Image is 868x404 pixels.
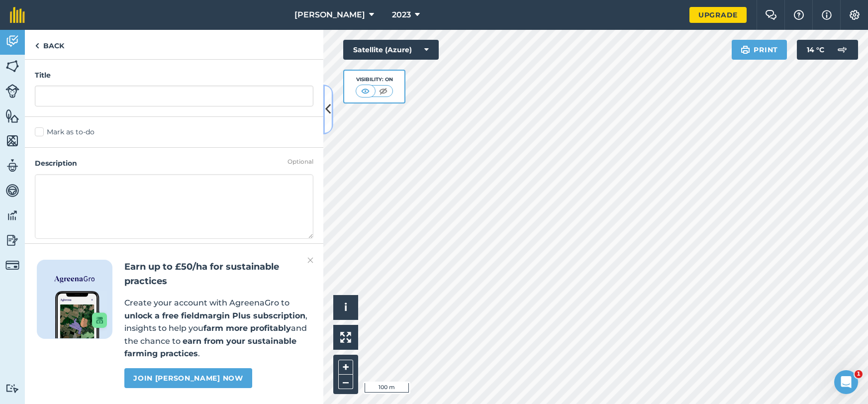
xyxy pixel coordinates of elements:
[5,59,19,74] img: svg+xml;base64,PHN2ZyB4bWxucz0iaHR0cDovL3d3dy53My5vcmcvMjAwMC9zdmciIHdpZHRoPSI1NiIgaGVpZ2h0PSI2MC...
[5,84,19,98] img: svg+xml;base64,PD94bWwgdmVyc2lvbj0iMS4wIiBlbmNvZGluZz0idXRmLTgiPz4KPCEtLSBHZW5lcmF0b3I6IEFkb2JlIE...
[340,332,351,343] img: Four arrows, one pointing top left, one top right, one bottom right and the last bottom left
[5,208,19,223] img: svg+xml;base64,PD94bWwgdmVyc2lvbj0iMS4wIiBlbmNvZGluZz0idXRmLTgiPz4KPCEtLSBHZW5lcmF0b3I6IEFkb2JlIE...
[124,336,296,359] strong: earn from your sustainable farming practices
[5,233,19,248] img: svg+xml;base64,PD94bWwgdmVyc2lvbj0iMS4wIiBlbmNvZGluZz0idXRmLTgiPz4KPCEtLSBHZW5lcmF0b3I6IEFkb2JlIE...
[5,34,19,49] img: svg+xml;base64,PD94bWwgdmVyc2lvbj0iMS4wIiBlbmNvZGluZz0idXRmLTgiPz4KPCEtLSBHZW5lcmF0b3I6IEFkb2JlIE...
[10,7,25,23] img: fieldmargin Logo
[344,301,347,313] span: i
[25,30,74,59] a: Back
[55,291,107,338] img: Screenshot of the Gro app
[338,360,353,375] button: +
[288,158,313,166] div: Optional
[832,40,852,60] img: svg+xml;base64,PD94bWwgdmVyc2lvbj0iMS4wIiBlbmNvZGluZz0idXRmLTgiPz4KPCEtLSBHZW5lcmF0b3I6IEFkb2JlIE...
[765,10,777,20] img: Two speech bubbles overlapping with the left bubble in the forefront
[849,10,861,20] img: A cog icon
[124,260,311,289] h2: Earn up to £50/ha for sustainable practices
[377,86,389,96] img: svg+xml;base64,PHN2ZyB4bWxucz0iaHR0cDovL3d3dy53My5vcmcvMjAwMC9zdmciIHdpZHRoPSI1MCIgaGVpZ2h0PSI0MC...
[338,375,353,389] button: –
[124,368,252,388] a: Join [PERSON_NAME] now
[5,258,19,272] img: svg+xml;base64,PD94bWwgdmVyc2lvbj0iMS4wIiBlbmNvZGluZz0idXRmLTgiPz4KPCEtLSBHZW5lcmF0b3I6IEFkb2JlIE...
[203,323,291,333] strong: farm more profitably
[359,86,372,96] img: svg+xml;base64,PHN2ZyB4bWxucz0iaHR0cDovL3d3dy53My5vcmcvMjAwMC9zdmciIHdpZHRoPSI1MCIgaGVpZ2h0PSI0MC...
[793,10,805,20] img: A question mark icon
[732,40,787,60] button: Print
[35,40,39,52] img: svg+xml;base64,PHN2ZyB4bWxucz0iaHR0cDovL3d3dy53My5vcmcvMjAwMC9zdmciIHdpZHRoPSI5IiBoZWlnaHQ9IjI0Ii...
[855,370,863,378] span: 1
[741,44,750,56] img: svg+xml;base64,PHN2ZyB4bWxucz0iaHR0cDovL3d3dy53My5vcmcvMjAwMC9zdmciIHdpZHRoPSIxOSIgaGVpZ2h0PSIyNC...
[689,7,747,23] a: Upgrade
[35,158,313,169] h4: Description
[5,183,19,198] img: svg+xml;base64,PD94bWwgdmVyc2lvbj0iMS4wIiBlbmNvZGluZz0idXRmLTgiPz4KPCEtLSBHZW5lcmF0b3I6IEFkb2JlIE...
[822,9,832,21] img: svg+xml;base64,PHN2ZyB4bWxucz0iaHR0cDovL3d3dy53My5vcmcvMjAwMC9zdmciIHdpZHRoPSIxNyIgaGVpZ2h0PSIxNy...
[5,108,19,123] img: svg+xml;base64,PHN2ZyB4bWxucz0iaHR0cDovL3d3dy53My5vcmcvMjAwMC9zdmciIHdpZHRoPSI1NiIgaGVpZ2h0PSI2MC...
[807,40,824,60] span: 14 ° C
[5,158,19,173] img: svg+xml;base64,PD94bWwgdmVyc2lvbj0iMS4wIiBlbmNvZGluZz0idXRmLTgiPz4KPCEtLSBHZW5lcmF0b3I6IEFkb2JlIE...
[35,127,313,137] label: Mark as to-do
[5,384,19,393] img: svg+xml;base64,PD94bWwgdmVyc2lvbj0iMS4wIiBlbmNvZGluZz0idXRmLTgiPz4KPCEtLSBHZW5lcmF0b3I6IEFkb2JlIE...
[392,9,411,21] span: 2023
[343,40,439,60] button: Satellite (Azure)
[35,70,313,81] h4: Title
[834,370,858,394] iframe: Intercom live chat
[333,295,358,320] button: i
[124,311,305,320] strong: unlock a free fieldmargin Plus subscription
[797,40,858,60] button: 14 °C
[5,133,19,148] img: svg+xml;base64,PHN2ZyB4bWxucz0iaHR0cDovL3d3dy53My5vcmcvMjAwMC9zdmciIHdpZHRoPSI1NiIgaGVpZ2h0PSI2MC...
[307,254,313,266] img: svg+xml;base64,PHN2ZyB4bWxucz0iaHR0cDovL3d3dy53My5vcmcvMjAwMC9zdmciIHdpZHRoPSIyMiIgaGVpZ2h0PSIzMC...
[356,76,393,84] div: Visibility: On
[294,9,365,21] span: [PERSON_NAME]
[124,297,311,360] p: Create your account with AgreenaGro to , insights to help you and the chance to .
